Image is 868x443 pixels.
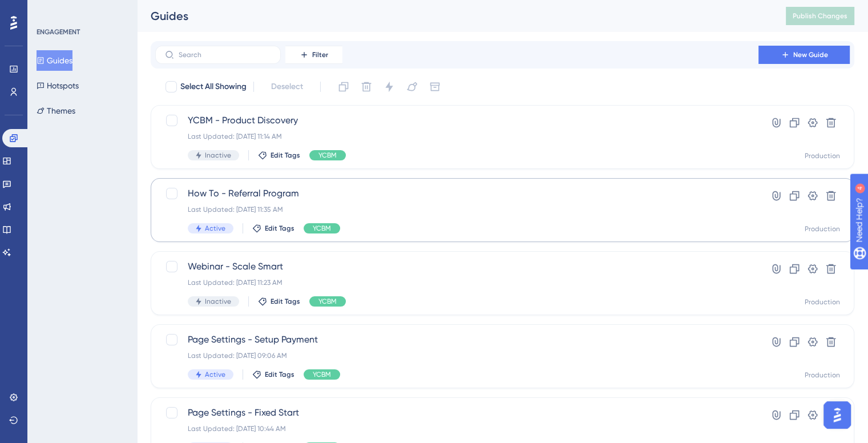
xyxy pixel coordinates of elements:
[27,3,71,17] span: Need Help?
[37,27,80,37] div: ENGAGEMENT
[37,50,72,71] button: Guides
[180,80,247,94] span: Select All Showing
[805,370,840,380] div: Production
[261,76,313,97] button: Deselect
[37,75,79,96] button: Hotspots
[188,424,726,433] div: Last Updated: [DATE] 10:44 AM
[188,278,726,287] div: Last Updated: [DATE] 11:23 AM
[313,224,331,233] span: YCBM
[188,260,726,273] span: Webinar - Scale Smart
[188,351,726,360] div: Last Updated: [DATE] 09:06 AM
[188,187,726,200] span: How To - Referral Program
[793,11,847,21] span: Publish Changes
[271,297,300,306] span: Edit Tags
[318,151,337,160] span: YCBM
[79,6,83,15] div: 4
[271,151,300,160] span: Edit Tags
[205,370,225,379] span: Active
[179,51,271,59] input: Search
[37,100,75,121] button: Themes
[265,224,294,233] span: Edit Tags
[205,297,231,306] span: Inactive
[252,224,294,233] button: Edit Tags
[188,205,726,214] div: Last Updated: [DATE] 11:35 AM
[258,297,300,306] button: Edit Tags
[252,370,294,379] button: Edit Tags
[285,46,342,64] button: Filter
[188,114,726,127] span: YCBM - Product Discovery
[265,370,294,379] span: Edit Tags
[151,8,757,24] div: Guides
[805,224,840,233] div: Production
[205,151,231,160] span: Inactive
[188,406,726,420] span: Page Settings - Fixed Start
[258,151,300,160] button: Edit Tags
[205,224,225,233] span: Active
[188,333,726,347] span: Page Settings - Setup Payment
[312,50,328,59] span: Filter
[793,50,828,59] span: New Guide
[786,7,854,25] button: Publish Changes
[820,398,854,432] iframe: UserGuiding AI Assistant Launcher
[271,80,303,94] span: Deselect
[805,297,840,307] div: Production
[758,46,850,64] button: New Guide
[318,297,337,306] span: YCBM
[313,370,331,379] span: YCBM
[188,132,726,141] div: Last Updated: [DATE] 11:14 AM
[805,151,840,160] div: Production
